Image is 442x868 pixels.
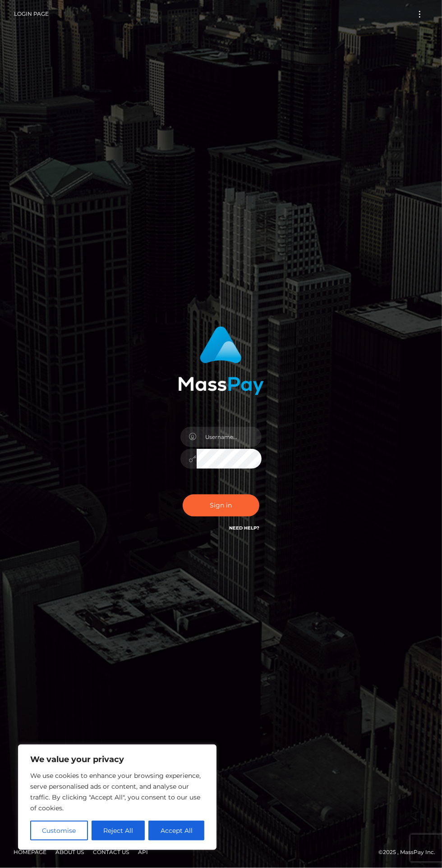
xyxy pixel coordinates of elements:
[7,847,435,857] div: © 2025 , MassPay Inc.
[134,845,152,859] a: API
[411,8,428,20] button: Toggle navigation
[197,427,262,447] input: Username...
[183,494,259,516] button: Sign in
[92,821,145,841] button: Reject All
[30,821,88,841] button: Customise
[52,845,87,859] a: About Us
[10,845,50,859] a: Homepage
[30,754,204,765] p: We value your privacy
[18,745,216,850] div: We value your privacy
[14,5,49,23] a: Login Page
[89,845,133,859] a: Contact Us
[148,821,204,841] button: Accept All
[178,326,264,395] img: MassPay Login
[30,770,204,813] p: We use cookies to enhance your browsing experience, serve personalised ads or content, and analys...
[229,525,259,531] a: Need Help?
